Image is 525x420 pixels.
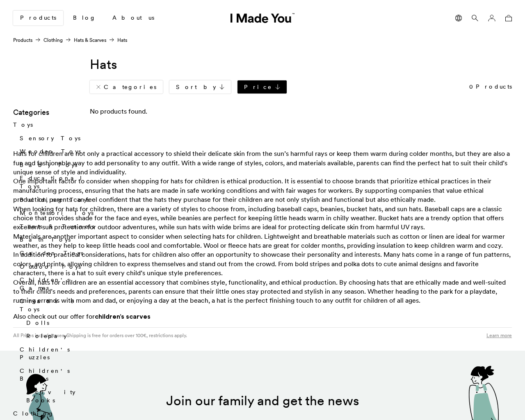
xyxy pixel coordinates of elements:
h3: Categories [13,107,99,118]
a: Wooden Toys [20,148,81,155]
p: Also check out our offer for [13,312,512,321]
p: Products [469,83,512,91]
a: Learn more [486,332,512,339]
a: Products [13,37,32,43]
a: Products [13,11,63,25]
a: Tents & Tunnels [20,223,94,230]
a: Clothing [13,410,54,417]
a: Garden Toys [20,249,83,257]
a: Dolls [26,319,49,326]
a: Children's Games [20,276,70,292]
a: Educational Toys [20,174,83,190]
a: About us [106,11,161,25]
a: Blog [66,11,103,25]
a: Activity Books [26,388,75,404]
nav: Hats [13,37,127,44]
a: Sort by [169,80,231,94]
a: Hats & Scarves [74,37,106,43]
a: Baby Toys [20,161,77,169]
p: Hats for children are not only a practical accessory to shield their delicate skin from the sun’s... [13,149,512,305]
h1: Hats [90,55,512,74]
a: Categories [90,80,163,94]
a: Clothing [43,37,63,43]
span: 0 [469,83,476,90]
a: Creative Toys [20,297,75,313]
a: Building Toys [20,196,89,203]
a: Price [237,80,287,94]
p: All Prices include taxes. Shipping is free for orders over 100€, restrictions apply. [13,332,187,339]
h2: Join our family and get the news [43,393,482,409]
a: Children's Books [20,367,70,383]
a: Outdoor Toys [20,262,81,270]
a: Bath Toys [20,236,71,243]
a: children’s scarves [95,312,151,320]
a: Children's Puzzles [20,345,70,361]
a: Montessori Toys [20,209,94,217]
a: Toys [13,121,33,128]
a: Sensory Toys [20,134,80,142]
a: Roleplay [26,332,67,340]
div: No products found. [90,107,512,116]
